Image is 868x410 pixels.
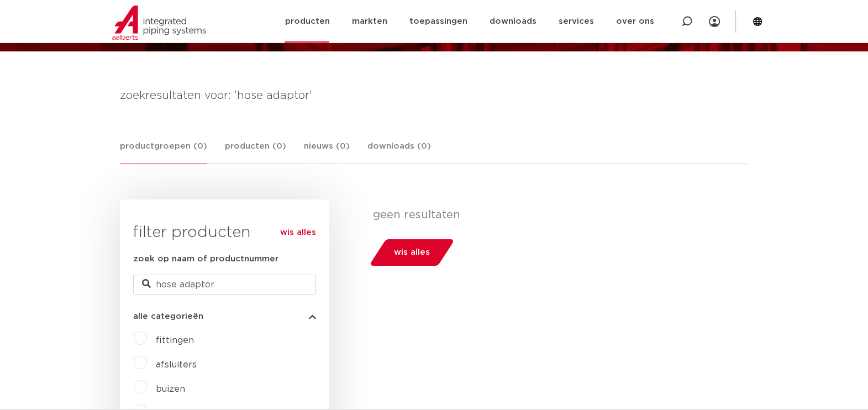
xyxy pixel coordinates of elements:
[156,360,197,369] a: afsluiters
[133,222,316,244] h3: filter producten
[120,140,207,164] a: productgroepen (0)
[373,208,740,222] p: geen resultaten
[156,336,194,345] a: fittingen
[367,140,431,164] a: downloads (0)
[133,253,278,266] label: zoek op naam of productnummer
[156,385,185,393] a: buizen
[133,275,316,295] input: zoeken
[120,87,749,104] h4: zoekresultaten voor: 'hose adaptor'
[133,312,316,320] button: alle categorieën
[304,140,350,164] a: nieuws (0)
[394,244,430,261] span: wis alles
[225,140,286,164] a: producten (0)
[280,226,316,239] a: wis alles
[133,312,203,320] span: alle categorieën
